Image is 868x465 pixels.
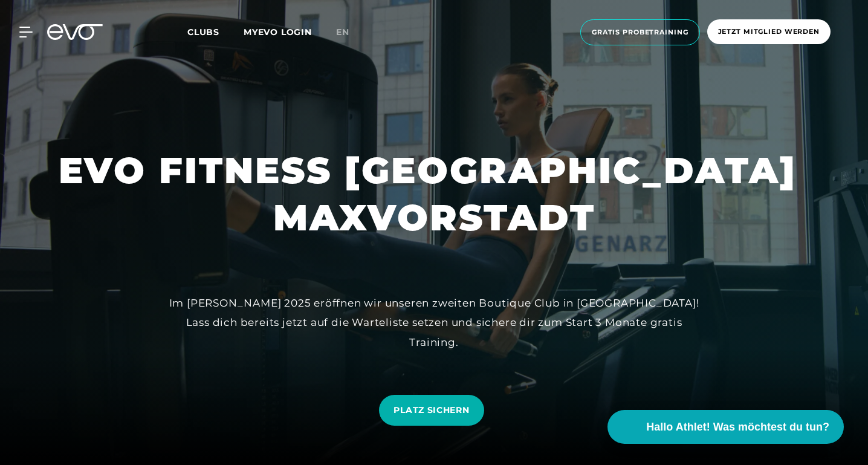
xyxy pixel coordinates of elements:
[244,27,312,37] a: MYEVO LOGIN
[187,27,219,37] span: Clubs
[162,293,706,352] div: Im [PERSON_NAME] 2025 eröffnen wir unseren zweiten Boutique Club in [GEOGRAPHIC_DATA]! Lass dich ...
[704,19,834,45] a: Jetzt Mitglied werden
[394,404,469,417] span: PLATZ SICHERN
[718,27,820,37] span: Jetzt Mitglied werden
[336,25,364,39] a: en
[379,395,484,426] a: PLATZ SICHERN
[187,26,244,37] a: Clubs
[336,27,349,37] span: en
[607,410,844,444] button: Hallo Athlet! Was möchtest du tun?
[646,419,829,435] span: Hallo Athlet! Was möchtest du tun?
[577,19,704,45] a: Gratis Probetraining
[592,27,688,37] span: Gratis Probetraining
[59,147,809,241] h1: EVO FITNESS [GEOGRAPHIC_DATA] MAXVORSTADT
